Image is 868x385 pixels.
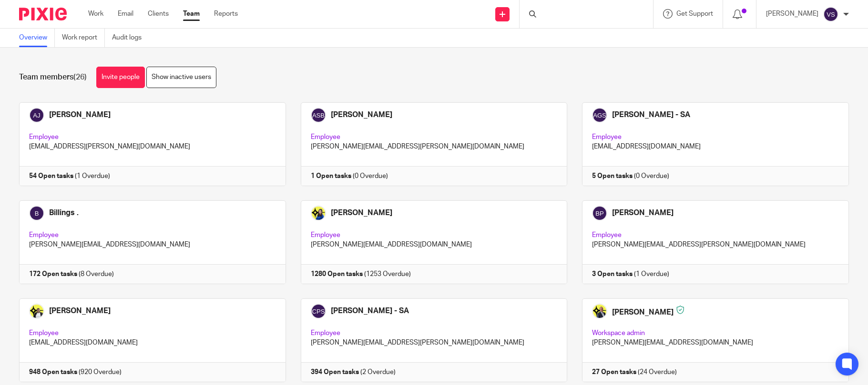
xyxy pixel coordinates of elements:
[214,9,238,19] a: Reports
[183,9,200,19] a: Team
[19,72,87,82] h1: Team members
[19,8,67,20] img: Pixie
[62,29,105,47] a: Work report
[19,29,55,47] a: Overview
[766,9,818,19] p: [PERSON_NAME]
[96,67,145,88] a: Invite people
[823,7,838,22] img: svg%3E
[676,10,713,17] span: Get Support
[112,29,149,47] a: Audit logs
[118,9,133,19] a: Email
[73,73,87,81] span: (26)
[148,9,169,19] a: Clients
[88,9,103,19] a: Work
[146,67,216,88] a: Show inactive users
